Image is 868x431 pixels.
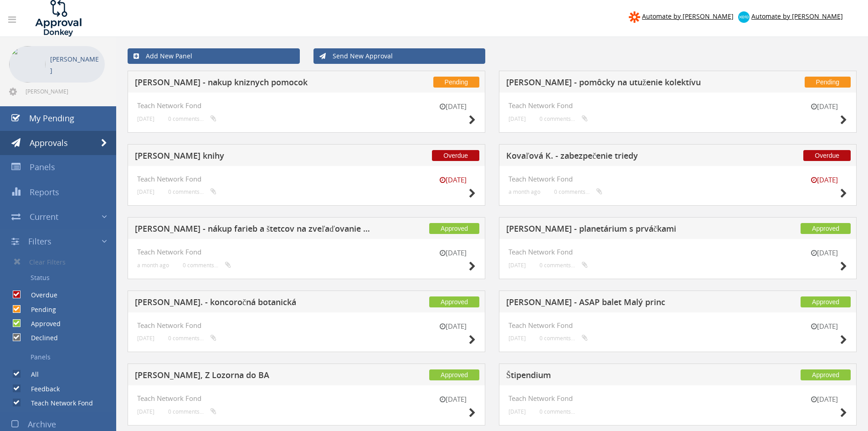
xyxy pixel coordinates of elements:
[506,151,746,163] h5: Kovaľová K. - zabezpečenie triedy
[801,296,851,307] span: Approved
[801,223,851,234] span: Approved
[751,12,843,21] span: Automate by [PERSON_NAME]
[137,248,476,256] h4: Teach Network Fond
[22,399,93,408] label: Teach Network Fond
[642,12,734,21] span: Automate by [PERSON_NAME]
[801,175,847,185] small: [DATE]
[801,248,847,258] small: [DATE]
[7,349,116,365] a: Panels
[803,150,851,161] span: Overdue
[22,291,57,300] label: Overdue
[137,322,476,329] h4: Teach Network Fond
[801,322,847,331] small: [DATE]
[805,77,851,88] span: Pending
[30,187,59,197] span: Reports
[432,150,479,161] span: Overdue
[801,369,851,380] span: Approved
[508,248,847,256] h4: Teach Network Fond
[135,151,375,163] h5: [PERSON_NAME] knihy
[168,408,216,415] small: 0 comments...
[137,262,169,269] small: a month ago
[508,395,847,402] h4: Teach Network Fond
[539,335,588,342] small: 0 comments...
[135,371,375,382] h5: [PERSON_NAME], Z Lozorna do BA
[30,211,58,222] span: Current
[26,88,103,95] span: [PERSON_NAME][EMAIL_ADDRESS][DOMAIN_NAME]
[429,296,479,307] span: Approved
[137,102,476,109] h4: Teach Network Fond
[28,419,56,430] span: Archive
[738,11,750,23] img: xero-logo.png
[22,319,61,328] label: Approved
[137,175,476,183] h4: Teach Network Fond
[429,369,479,380] span: Approved
[801,395,847,404] small: [DATE]
[135,298,375,309] h5: [PERSON_NAME]. - koncoročná botanická
[508,115,526,122] small: [DATE]
[28,236,51,247] span: Filters
[506,78,746,89] h5: [PERSON_NAME] - pomôcky na utuženie kolektívu
[429,223,479,234] span: Approved
[22,305,56,314] label: Pending
[554,188,602,195] small: 0 comments...
[183,262,231,269] small: 0 comments...
[508,102,847,109] h4: Teach Network Fond
[508,408,526,415] small: [DATE]
[30,161,55,172] span: Panels
[430,102,476,111] small: [DATE]
[29,113,74,124] span: My Pending
[22,370,39,379] label: All
[508,262,526,269] small: [DATE]
[168,188,216,195] small: 0 comments...
[135,224,375,236] h5: [PERSON_NAME] - nákup farieb a štetcov na zveľaďovanie mesta
[50,53,100,76] p: [PERSON_NAME]
[430,395,476,404] small: [DATE]
[7,254,116,270] a: Clear Filters
[313,48,486,64] a: Send New Approval
[508,322,847,329] h4: Teach Network Fond
[22,384,60,394] label: Feedback
[430,175,476,185] small: [DATE]
[137,395,476,402] h4: Teach Network Fond
[137,335,154,342] small: [DATE]
[22,333,58,343] label: Declined
[137,115,154,122] small: [DATE]
[7,270,116,286] a: Status
[508,175,847,183] h4: Teach Network Fond
[433,77,479,88] span: Pending
[30,137,68,148] span: Approvals
[135,78,375,89] h5: [PERSON_NAME] - nakup kniznych pomocok
[168,335,216,342] small: 0 comments...
[137,188,154,195] small: [DATE]
[430,248,476,258] small: [DATE]
[629,11,640,23] img: zapier-logomark.png
[539,115,588,122] small: 0 comments...
[506,224,746,236] h5: [PERSON_NAME] - planetárium s prváčkami
[539,408,575,415] small: 0 comments...
[508,335,526,342] small: [DATE]
[508,188,540,195] small: a month ago
[128,48,300,64] a: Add New Panel
[801,102,847,111] small: [DATE]
[430,322,476,331] small: [DATE]
[506,298,746,309] h5: [PERSON_NAME] - ASAP balet Malý princ
[506,371,746,382] h5: Štipendium
[168,115,216,122] small: 0 comments...
[539,262,588,269] small: 0 comments...
[137,408,154,415] small: [DATE]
